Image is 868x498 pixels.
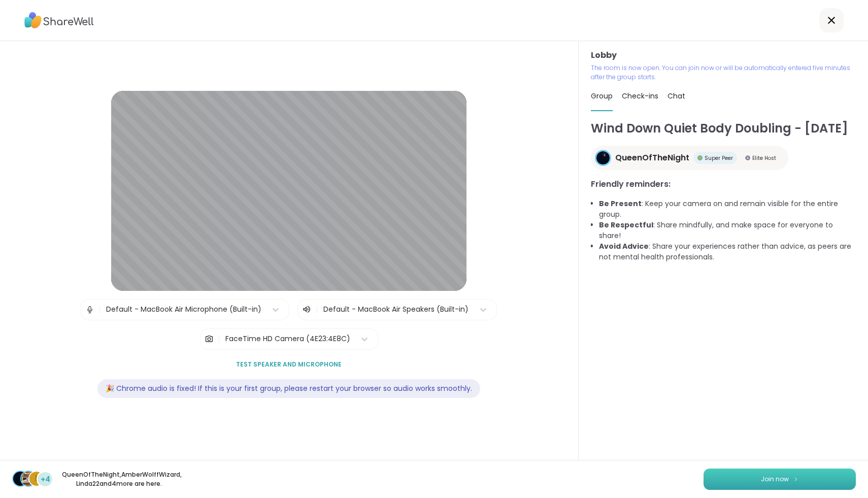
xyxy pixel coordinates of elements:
[97,379,480,398] div: 🎉 Chrome audio is fixed! If this is your first group, please restart your browser so audio works ...
[218,329,220,349] span: |
[236,360,342,369] span: Test speaker and microphone
[596,151,610,164] img: QueenOfTheNight
[591,146,788,170] a: QueenOfTheNightQueenOfTheNightSuper PeerSuper PeerElite HostElite Host
[21,472,36,486] img: AmberWolffWizard
[316,304,318,316] span: |
[106,304,261,315] div: Default - MacBook Air Microphone (Built-in)
[591,91,613,101] span: Group
[232,354,346,375] button: Test speaker and microphone
[13,472,27,486] img: QueenOfTheNight
[24,9,94,32] img: ShareWell Logo
[705,154,733,162] span: Super Peer
[41,474,50,485] span: +4
[591,63,856,82] p: The room is now open. You can join now or will be automatically entered five minutes after the gr...
[85,300,94,320] img: Microphone
[761,475,789,484] span: Join now
[793,476,799,482] img: ShareWell Logomark
[599,241,856,262] li: : Share your experiences rather than advice, as peers are not mental health professionals.
[35,472,39,485] span: L
[599,241,649,251] b: Avoid Advice
[98,300,101,320] span: |
[599,220,856,241] li: : Share mindfully, and make space for everyone to share!
[745,155,750,160] img: Elite Host
[62,470,176,488] p: QueenOfTheNight , AmberWolffWizard , Linda22 and 4 more are here.
[615,152,689,164] span: QueenOfTheNight
[225,334,350,344] div: FaceTime HD Camera (4E23:4E8C)
[205,329,214,349] img: Camera
[591,178,856,190] h3: Friendly reminders:
[697,155,703,160] img: Super Peer
[591,119,856,138] h1: Wind Down Quiet Body Doubling - [DATE]
[704,469,856,490] button: Join now
[752,154,776,162] span: Elite Host
[599,198,642,209] b: Be Present
[599,198,856,220] li: : Keep your camera on and remain visible for the entire group.
[591,49,856,61] h3: Lobby
[667,91,685,101] span: Chat
[622,91,658,101] span: Check-ins
[599,220,653,230] b: Be Respectful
